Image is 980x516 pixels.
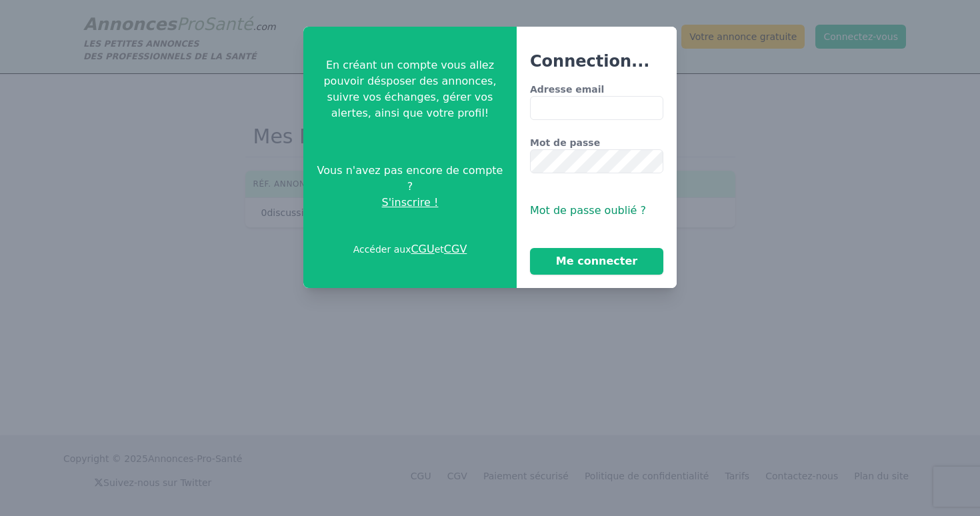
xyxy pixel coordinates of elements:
[530,204,646,217] span: Mot de passe oublié ?
[382,195,439,211] span: S'inscrire !
[353,241,467,257] p: Accéder aux et
[530,136,663,149] label: Mot de passe
[530,83,663,96] label: Adresse email
[411,243,434,255] a: CGU
[530,248,663,275] button: Me connecter
[314,163,506,195] span: Vous n'avez pas encore de compte ?
[444,243,467,255] a: CGV
[314,57,506,121] p: En créant un compte vous allez pouvoir désposer des annonces, suivre vos échanges, gérer vos aler...
[530,51,663,72] h3: Connection...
